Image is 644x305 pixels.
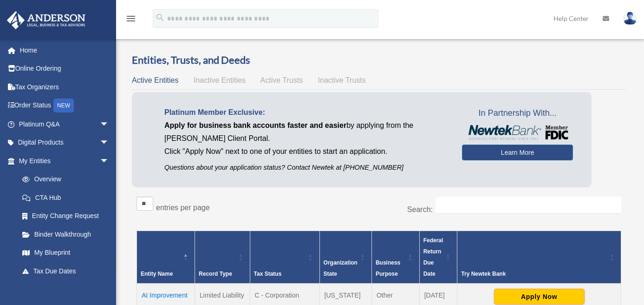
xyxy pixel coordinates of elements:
p: Platinum Member Exclusive: [164,106,448,119]
div: Try Newtek Bank [461,268,607,279]
th: Record Type: Activate to sort [195,231,250,284]
a: Overview [13,170,114,189]
h3: Entities, Trusts, and Deeds [132,53,626,67]
div: NEW [53,99,74,113]
a: Entity Change Request [13,207,118,225]
a: My Entitiesarrow_drop_down [7,152,118,170]
span: Entity Name [141,271,173,277]
img: Anderson Advisors Platinum Portal [4,11,88,29]
label: Search: [407,206,433,213]
a: Order StatusNEW [7,96,123,115]
a: Tax Due Dates [13,262,118,280]
span: arrow_drop_down [100,115,118,134]
th: Business Purpose: Activate to sort [371,231,419,284]
a: Home [7,41,123,60]
span: Federal Return Due Date [423,237,443,277]
span: Apply for business bank accounts faster and easier [164,121,346,129]
a: Tax Organizers [7,78,123,96]
a: Learn More [462,145,573,160]
img: User Pic [623,12,637,25]
span: Active Trusts [260,76,303,84]
span: Active Entities [132,76,178,84]
a: Binder Walkthrough [13,225,118,244]
span: Business Purpose [376,259,400,277]
span: Tax Status [254,271,282,277]
th: Organization State: Activate to sort [319,231,371,284]
p: Questions about your application status? Contact Newtek at [PHONE_NUMBER] [164,162,448,173]
span: arrow_drop_down [100,152,118,171]
span: Inactive Entities [194,76,246,84]
a: menu [125,16,137,24]
span: In Partnership With... [462,106,573,121]
label: entries per page [156,204,210,212]
th: Entity Name: Activate to invert sorting [137,231,195,284]
p: Click "Apply Now" next to one of your entities to start an application. [164,145,448,158]
a: My Blueprint [13,244,118,262]
span: Organization State [324,259,358,277]
i: search [155,13,165,23]
span: Inactive Trusts [318,76,366,84]
span: Record Type [199,271,232,277]
th: Tax Status: Activate to sort [250,231,319,284]
button: Apply Now [494,289,585,305]
th: Try Newtek Bank : Activate to sort [457,231,621,284]
p: by applying from the [PERSON_NAME] Client Portal. [164,119,448,145]
span: arrow_drop_down [100,133,118,152]
a: Digital Productsarrow_drop_down [7,133,123,152]
a: CTA Hub [13,188,118,207]
a: Online Ordering [7,60,123,78]
img: NewtekBankLogoSM.png [467,125,568,140]
a: Platinum Q&Aarrow_drop_down [7,115,123,133]
i: menu [125,13,137,24]
th: Federal Return Due Date: Activate to sort [419,231,457,284]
